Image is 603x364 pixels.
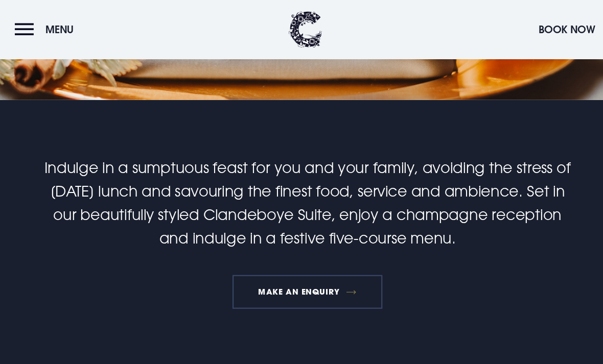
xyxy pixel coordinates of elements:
[64,21,89,33] span: Menu
[61,141,541,226] p: Indulge in a sumptuous feast for you and your family, avoiding the stress of [DATE] lunch and sav...
[506,16,567,38] button: Book Now
[36,16,95,38] button: Menu
[234,249,369,280] a: MAKE AN ENQUIRY
[284,10,315,43] img: Clandeboye Lodge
